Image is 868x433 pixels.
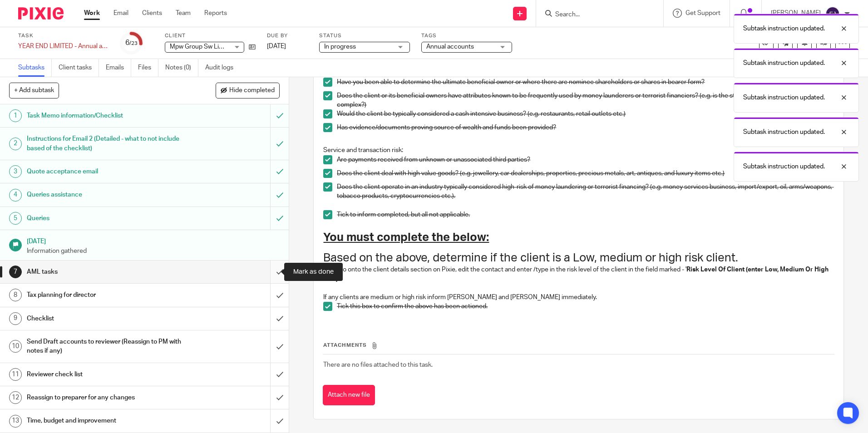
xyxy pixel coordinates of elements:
a: Work [84,9,100,18]
div: 5 [9,212,22,225]
p: Subtask instruction updated. [743,59,825,68]
p: Service and transaction risk: [323,146,833,155]
a: Email [113,9,128,18]
a: Clients [142,9,162,18]
a: Notes (0) [165,59,198,77]
span: [DATE] [267,43,286,49]
span: Annual accounts [426,44,474,50]
div: 10 [9,340,22,353]
button: Attach new file [323,385,375,405]
h1: Reassign to preparer for any changes [27,391,183,404]
span: Mpw Group Sw Limited [170,44,235,50]
div: 4 [9,189,22,202]
div: YEAR END LIMITED - Annual accounts and CT600 return (limited companies) [18,42,109,51]
h1: Queries [27,212,183,225]
button: Hide completed [216,83,280,98]
div: 3 [9,165,22,178]
label: Client [165,32,256,39]
p: Tick to inform completed, but all not applicable. [337,210,833,219]
div: 12 [9,391,22,404]
div: 1 [9,109,22,122]
p: If any clients are medium or high risk inform [PERSON_NAME] and [PERSON_NAME] immediately. [323,293,833,302]
a: Reports [204,9,227,18]
a: Client tasks [59,59,99,77]
h1: Reviewer check list [27,368,183,381]
h1: Send Draft accounts to reviewer (Reassign to PM with notes if any) [27,335,183,358]
h1: Instructions for Email 2 (Detailed - what to not include based of the checklist) [27,132,183,155]
span: Hide completed [229,87,275,94]
label: Task [18,32,109,39]
div: 7 [9,266,22,278]
p: Are payments received from unknown or unassociated third parties? [337,155,833,164]
h1: [DATE] [27,235,280,246]
p: Then go onto the client details section on Pixie, edit the contact and enter /type in the risk le... [323,265,833,284]
p: Have you been able to determine the ultimate beneficial owner or where there are nominee sharehol... [337,78,833,87]
p: Subtask instruction updated. [743,162,825,171]
span: Attachments [323,343,367,348]
h1: Queries assistance [27,188,183,202]
h1: Checklist [27,312,183,325]
u: You must complete the below: [323,231,489,243]
a: Audit logs [205,59,240,77]
a: Subtasks [18,59,52,77]
strong: Risk Level Of Client (enter Low, Medium Or High Risk)' [323,266,830,282]
p: Has evidence/documents proving source of wealth and funds been provided? [337,123,833,132]
div: 13 [9,415,22,428]
label: Tags [421,32,512,39]
h1: Time, budget and improvement [27,414,183,428]
a: Files [138,59,158,77]
a: Team [176,9,191,18]
div: 9 [9,312,22,325]
span: In progress [324,44,356,50]
small: /23 [129,41,138,46]
p: Subtask instruction updated. [743,24,825,33]
label: Status [319,32,410,39]
div: 2 [9,138,22,150]
h1: Quote acceptance email [27,165,183,178]
p: Subtask instruction updated. [743,128,825,137]
a: Emails [106,59,131,77]
h1: AML tasks [27,265,183,279]
h1: Based on the above, determine if the client is a Low, medium or high risk client. [323,251,833,265]
div: 6 [125,38,138,48]
img: svg%3E [825,6,840,21]
div: 11 [9,368,22,381]
p: Information gathered [27,246,280,256]
p: Would the client be typically considered a cash intensive business? (e.g. restaurants, retail out... [337,109,833,118]
p: Subtask instruction updated. [743,93,825,102]
p: Does the client or its beneficial owners have attributes known to be frequently used by money lau... [337,91,833,110]
img: Pixie [18,7,64,20]
div: 8 [9,289,22,301]
p: Does the client deal with high value goods? (e.g. jewellery, car dealerships, properties, preciou... [337,169,833,178]
h1: Tax planning for director [27,288,183,302]
label: Due by [267,32,308,39]
span: There are no files attached to this task. [323,362,433,368]
p: Tick this box to confirm the above has been actioned. [337,302,833,311]
button: + Add subtask [9,83,59,98]
p: Does the client operate in an industry typically considered high-risk of money laundering or terr... [337,182,833,201]
h1: Task Memo information/Checklist [27,109,183,123]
